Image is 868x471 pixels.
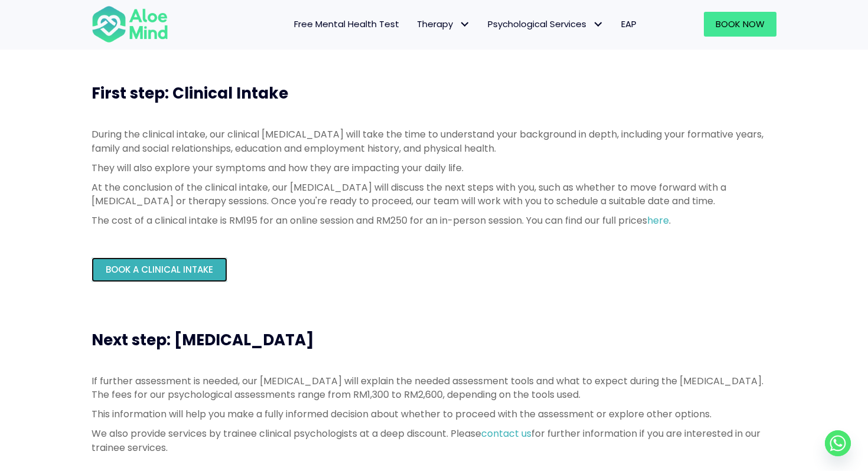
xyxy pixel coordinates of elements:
[589,16,606,33] span: Psychological Services: submenu
[92,214,776,227] p: The cost of a clinical intake is RM195 for an online session and RM250 for an in-person session. ...
[285,12,408,37] a: Free Mental Health Test
[704,12,776,37] a: Book Now
[184,12,645,37] nav: Menu
[294,18,399,30] span: Free Mental Health Test
[612,12,645,37] a: EAP
[92,329,314,351] span: Next step: [MEDICAL_DATA]
[92,83,288,104] span: First step: Clinical Intake
[92,407,776,421] p: This information will help you make a fully informed decision about whether to proceed with the a...
[825,430,851,456] a: Whatsapp
[647,214,669,227] a: here
[488,18,603,30] span: Psychological Services
[92,127,776,155] p: During the clinical intake, our clinical [MEDICAL_DATA] will take the time to understand your bac...
[92,257,227,282] a: Book a Clinical Intake
[408,12,479,37] a: TherapyTherapy: submenu
[621,18,637,30] span: EAP
[92,181,776,208] p: At the conclusion of the clinical intake, our [MEDICAL_DATA] will discuss the next steps with you...
[456,16,473,33] span: Therapy: submenu
[92,5,168,44] img: Aloe mind Logo
[479,12,612,37] a: Psychological ServicesPsychological Services: submenu
[716,18,765,30] span: Book Now
[92,374,776,401] p: If further assessment is needed, our [MEDICAL_DATA] will explain the needed assessment tools and ...
[92,427,776,454] p: We also provide services by trainee clinical psychologists at a deep discount. Please for further...
[417,18,470,30] span: Therapy
[92,161,776,175] p: They will also explore your symptoms and how they are impacting your daily life.
[106,263,213,276] span: Book a Clinical Intake
[481,427,531,440] a: contact us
